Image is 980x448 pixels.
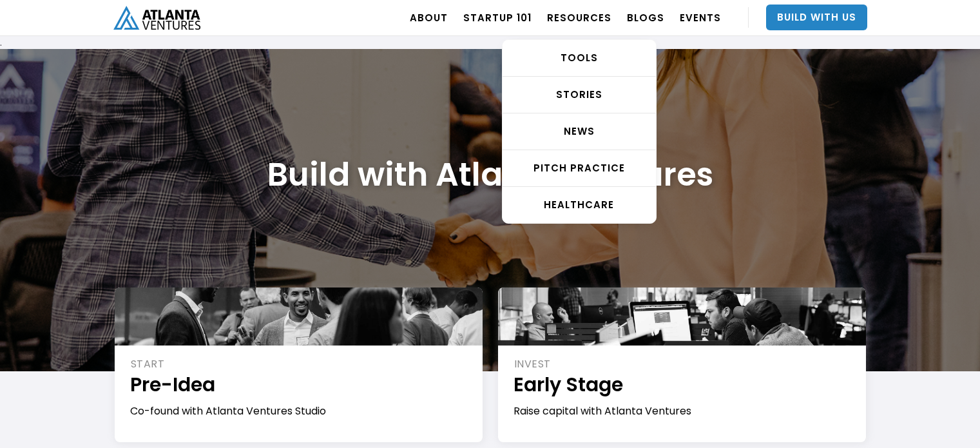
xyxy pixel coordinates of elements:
[514,357,852,371] div: INVEST
[130,404,468,418] div: Co-found with Atlanta Ventures Studio
[130,371,468,398] h1: Pre-Idea
[766,5,867,30] a: Build With Us
[503,125,656,138] div: NEWS
[503,40,656,77] a: TOOLS
[503,199,656,211] div: HEALTHCARE
[267,155,713,194] h1: Build with Atlanta Ventures
[498,287,866,442] a: INVESTEarly StageRaise capital with Atlanta Ventures
[503,88,656,101] div: STORIES
[131,357,468,371] div: START
[503,77,656,113] a: STORIES
[514,371,852,398] h1: Early Stage
[503,113,656,150] a: NEWS
[503,150,656,187] a: Pitch Practice
[514,404,852,418] div: Raise capital with Atlanta Ventures
[503,187,656,223] a: HEALTHCARE
[115,287,483,442] a: STARTPre-IdeaCo-found with Atlanta Ventures Studio
[503,52,656,64] div: TOOLS
[503,162,656,175] div: Pitch Practice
